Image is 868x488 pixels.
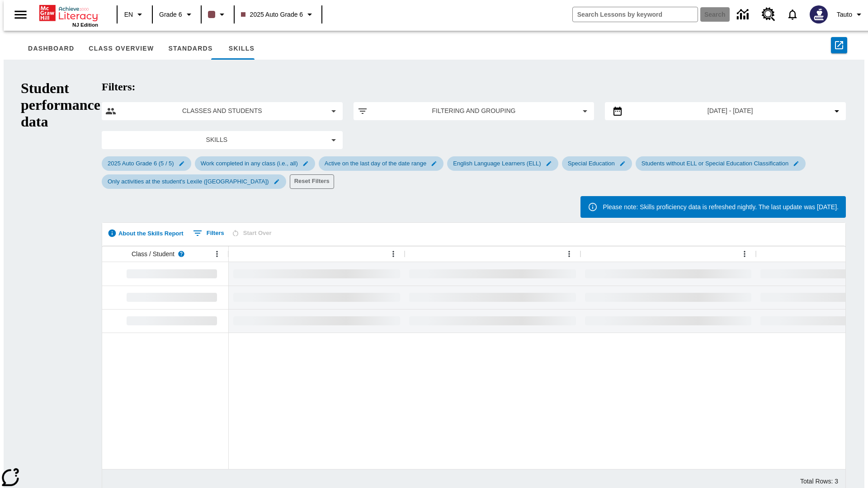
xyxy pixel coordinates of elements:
[156,6,198,23] button: Grade: Grade 6, Select a grade
[195,160,303,167] span: Work completed in any class (i.e., all)
[102,156,191,171] div: Edit 2025 Auto Grade 6 (5 / 5) filter selected submenu item
[161,38,220,60] button: Standards
[120,6,149,23] button: Language: EN, Select a language
[159,10,182,19] span: Grade 6
[831,106,842,117] svg: Collapse Date Range Filter
[609,106,842,117] button: Select the date range menu item
[118,228,184,239] span: About the Skills Report
[102,160,179,167] span: 2025 Auto Grade 6 (5 / 5)
[123,106,321,116] span: Classes and Students
[833,6,868,23] button: Profile/Settings
[113,135,321,145] span: Skills
[562,156,632,171] div: Edit Special Education filter selected submenu item
[810,5,828,23] img: Avatar
[39,3,98,28] div: Home
[105,106,339,117] button: Select classes and students menu item
[756,2,781,27] a: Resource Center, Will open in new tab
[102,178,274,185] span: Only activities at the student's Lexile ([GEOGRAPHIC_DATA])
[831,37,847,53] button: Export to CSV
[204,6,231,23] button: Class color is dark brown. Change class color
[21,80,100,485] h1: Student performance data
[375,106,573,116] span: Filtering and Grouping
[7,1,34,28] button: Open side menu
[175,247,188,261] button: Read more about Class / Student
[21,38,81,60] button: Dashboard
[220,38,263,60] button: Skills
[781,3,804,26] a: Notifications
[210,247,224,261] button: Open Menu
[562,247,576,261] button: Open Menu
[562,160,620,167] span: Special Education
[319,160,432,167] span: Active on the last day of the date range
[804,3,833,26] button: Select a new avatar
[191,226,226,240] button: Show filters
[102,174,286,189] div: Edit Only activities at the student's Lexile (Reading) filter selected submenu item
[708,106,753,116] span: [DATE] - [DATE]
[447,156,558,171] div: Edit English Language Learners (ELL) filter selected submenu item
[72,22,98,28] span: NJ Edition
[731,2,756,27] a: Data Center
[195,156,315,171] div: Edit Work completed in any class (i.e., all) filter selected submenu item
[636,156,806,171] div: Edit Students without ELL or Special Education Classification filter selected submenu item
[357,106,591,117] button: Apply filters menu item
[104,226,187,240] button: About the Skills Report
[105,135,339,145] button: Select skills menu item
[738,247,751,261] button: Open Menu
[573,7,698,22] input: search field
[603,199,839,215] div: Please note: Skills proficiency data is refreshed nightly. The last update was [DATE].
[241,10,303,19] span: 2025 Auto Grade 6
[837,10,852,19] span: Tauto
[81,38,161,60] button: Class Overview
[448,160,546,167] span: English Language Learners (ELL)
[132,249,175,258] span: Class / Student
[636,160,794,167] span: Students without ELL or Special Education Classification
[387,247,400,261] button: Open Menu
[319,156,443,171] div: Edit Active on the last day of the date range filter selected submenu item
[124,10,133,19] span: EN
[800,477,838,486] div: Total Rows: 3
[102,81,846,93] h2: Filters:
[237,6,319,23] button: Class: 2025 Auto Grade 6, Select your class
